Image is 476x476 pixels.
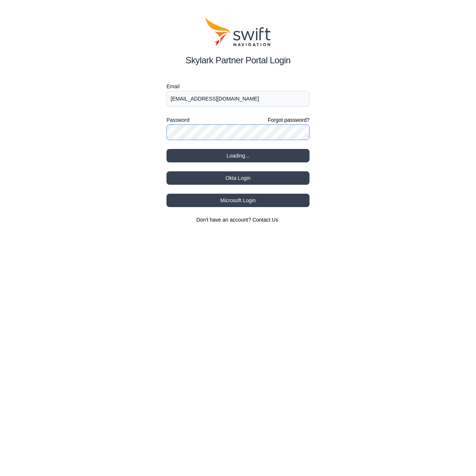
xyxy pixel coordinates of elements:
[166,54,310,67] h2: Skylark Partner Portal Login
[268,116,310,124] a: Forgot password?
[166,149,310,162] button: Loading...
[166,194,310,207] button: Microsoft Login
[166,171,310,185] button: Okta Login
[166,115,189,124] label: Password
[253,217,278,223] a: Contact Us
[166,82,310,91] label: Email
[166,216,310,223] section: Don't have an account?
